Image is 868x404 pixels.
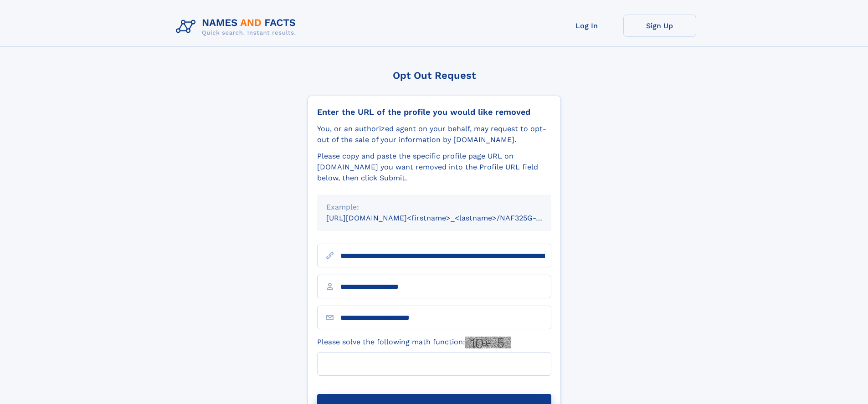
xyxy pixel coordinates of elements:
a: Log In [550,15,623,37]
img: Logo Names and Facts [172,15,303,39]
small: [URL][DOMAIN_NAME]<firstname>_<lastname>/NAF325G-xxxxxxxx [326,214,569,222]
a: Sign Up [623,15,696,37]
label: Please solve the following math function: [317,337,511,348]
div: Enter the URL of the profile you would like removed [317,107,551,117]
div: Please copy and paste the specific profile page URL on [DOMAIN_NAME] you want removed into the Pr... [317,151,551,184]
div: Example: [326,202,542,213]
div: Opt Out Request [308,70,561,81]
div: You, or an authorized agent on your behalf, may request to opt-out of the sale of your informatio... [317,123,551,145]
